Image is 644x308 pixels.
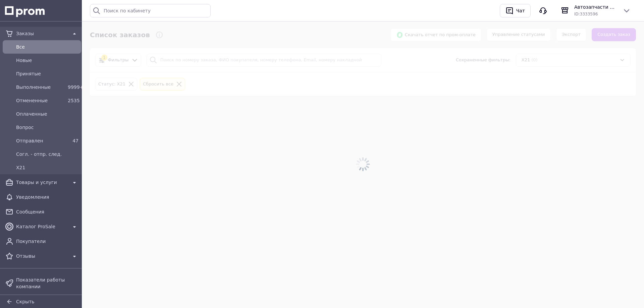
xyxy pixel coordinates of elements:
[500,4,531,17] button: Чат
[16,194,78,200] span: Уведомления
[16,151,78,158] span: Согл. - отпр. след.
[16,164,78,171] span: Х21
[16,57,78,64] span: Новые
[574,4,617,10] span: Автозапчасти X21
[16,179,68,186] span: Товары и услуги
[16,253,68,259] span: Отзывы
[16,299,35,304] span: Скрыть
[16,70,78,77] span: Принятые
[16,137,65,144] span: Отправлен
[16,223,68,230] span: Каталог ProSale
[16,84,65,90] span: Выполненные
[68,84,84,90] span: 9999+
[574,12,598,16] span: ID: 3333596
[16,124,78,131] span: Вопрос
[16,238,78,245] span: Покупатели
[16,111,78,117] span: Оплаченные
[16,208,78,215] span: Сообщения
[16,97,65,104] span: Отмененные
[72,138,78,143] span: 47
[515,6,526,16] div: Чат
[16,276,78,290] span: Показатели работы компании
[68,98,80,103] span: 2535
[16,30,68,37] span: Заказы
[16,44,78,50] span: Все
[90,4,211,17] input: Поиск по кабинету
